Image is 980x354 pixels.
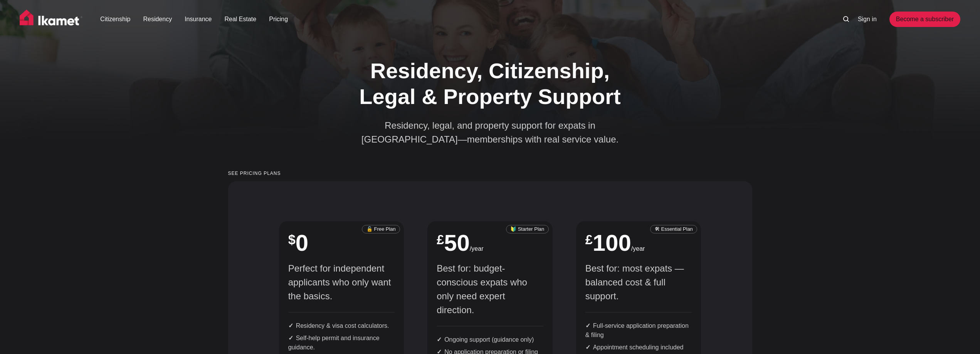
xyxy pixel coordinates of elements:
p: Residency, legal, and property support for expats in [GEOGRAPHIC_DATA]—memberships with real serv... [355,119,625,146]
p: Best for: budget-conscious expats who only need expert direction. [437,262,543,317]
p: Best for: most expats — balanced cost & full support. [585,262,692,303]
sup: $ [288,232,296,247]
span: /year [631,245,645,252]
img: Ikamet home [20,10,83,29]
h2: 0 [288,232,395,255]
small: 🛠 Essential Plan [650,225,697,234]
a: Become a subscriber [889,12,960,27]
h1: Residency, Citizenship, Legal & Property Support [348,58,633,109]
small: 🔰 Starter Plan [506,225,549,234]
li: Appointment scheduling included [585,343,692,352]
a: Citizenship [100,15,130,24]
a: Sign in [858,15,877,24]
a: Real Estate [224,15,256,24]
li: Self-help permit and insurance guidance. [288,334,395,352]
h2: 50 [437,232,543,255]
h2: 100 [585,232,692,255]
span: /year [470,245,484,252]
li: Ongoing support (guidance only) [437,335,543,344]
sup: £ [437,232,444,247]
li: Residency & visa cost calculators. [288,321,395,331]
a: Residency [143,15,172,24]
p: Perfect for independent applicants who only want the basics. [288,262,395,303]
a: Insurance [185,15,212,24]
li: Full-service application preparation & filing [585,321,692,340]
small: See pricing plans [228,171,752,176]
a: Pricing [269,15,288,24]
small: 🔓 Free Plan [362,225,400,234]
sup: £ [585,232,593,247]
